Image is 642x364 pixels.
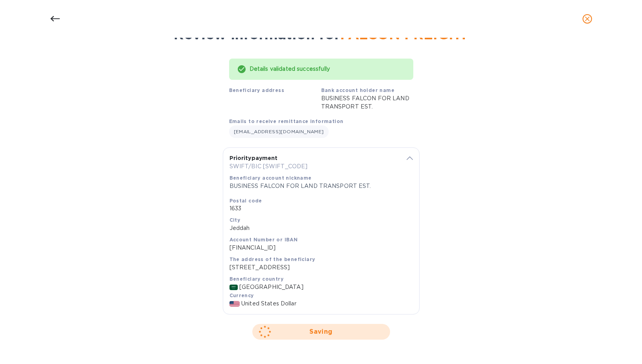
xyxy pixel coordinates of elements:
b: Beneficiary address [229,87,285,93]
button: close [578,9,597,28]
b: The address of the beneficiary [229,256,315,262]
p: [FINANCIAL_ID] [229,244,413,252]
p: BUSINESS FALCON FOR LAND TRANSPORT EST. [321,94,413,111]
b: Currency [229,292,254,298]
p: BUSINESS FALCON FOR LAND TRANSPORT EST. [229,182,398,190]
b: Priority payment [229,155,278,161]
span: [GEOGRAPHIC_DATA] [239,284,303,290]
span: [EMAIL_ADDRESS][DOMAIN_NAME] [234,129,324,134]
b: City [229,217,241,223]
img: USD [229,301,240,307]
span: United States Dollar [241,300,296,307]
p: Jeddah [229,224,413,232]
p: SWIFT/BIC [SWIFT_CODE] [229,162,398,171]
b: Beneficiary country [229,276,284,282]
div: Details validated successfully [250,62,405,76]
p: [STREET_ADDRESS] [229,263,413,272]
b: Emails to receive remittance information [229,118,344,124]
b: Beneficiary account nickname [229,175,312,181]
b: Postal code [229,198,262,204]
img: SA [229,285,238,290]
b: Bank account holder name [321,87,395,93]
b: Account Number or IBAN [229,237,298,243]
p: 1633 [229,204,413,213]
